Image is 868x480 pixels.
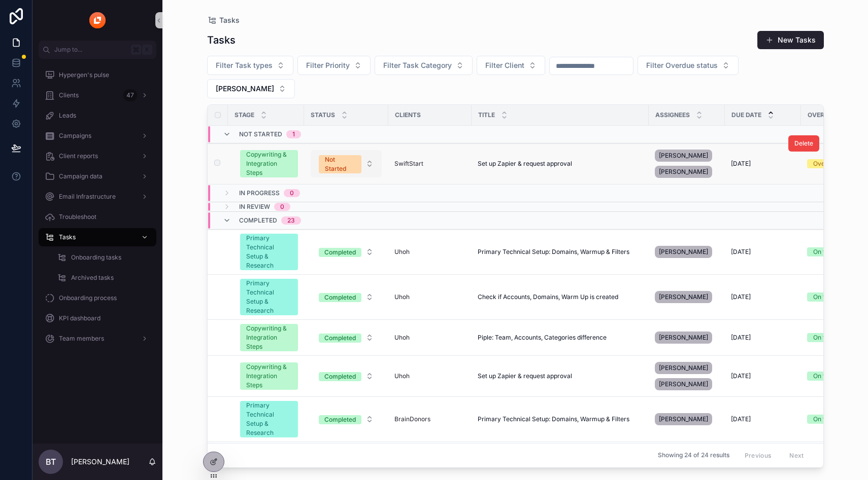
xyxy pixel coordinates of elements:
[731,248,751,256] span: [DATE]
[246,150,292,177] div: Copywriting & Integration Steps
[239,130,282,138] span: Not Started
[59,233,76,241] span: Tasks
[71,253,121,262] span: Onboarding tasks
[216,84,274,94] span: [PERSON_NAME]
[394,248,465,256] a: Uhoh
[394,334,410,342] span: Uhoh
[655,289,719,305] a: [PERSON_NAME]
[731,372,751,380] span: [DATE]
[813,333,836,342] div: On time
[59,314,101,322] span: KPI dashboard
[659,152,708,160] span: [PERSON_NAME]
[59,152,98,160] span: Client reports
[324,334,356,343] div: Completed
[59,172,103,180] span: Campaign data
[478,248,629,256] span: Primary Technical Setup: Domains, Warmup & Filters
[39,86,156,104] a: Clients47
[394,293,465,301] a: Uhoh
[478,334,643,342] a: Piple: Team, Accounts, Categories difference
[310,242,382,262] a: Select Button
[659,415,708,423] span: [PERSON_NAME]
[478,248,643,256] a: Primary Technical Setup: Domains, Warmup & Filters
[39,329,156,348] a: Team members
[638,56,739,75] button: Select Button
[813,415,836,424] div: On time
[788,135,819,152] button: Delete
[71,274,114,282] span: Archived tasks
[324,248,356,257] div: Completed
[731,372,795,380] a: [DATE]
[89,12,106,28] img: App logo
[394,372,465,380] a: Uhoh
[239,216,277,225] span: Completed
[731,415,751,423] span: [DATE]
[54,46,127,54] span: Jump to...
[646,60,718,70] span: Filter Overdue status
[659,380,708,388] span: [PERSON_NAME]
[39,289,156,307] a: Onboarding process
[394,372,410,380] span: Uhoh
[659,334,708,342] span: [PERSON_NAME]
[477,56,545,75] button: Select Button
[394,293,410,301] a: Uhoh
[216,60,273,70] span: Filter Task types
[39,228,156,246] a: Tasks
[219,15,240,25] span: Tasks
[207,56,293,75] button: Select Button
[246,362,292,390] div: Copywriting & Integration Steps
[235,111,254,119] span: Stage
[655,411,719,427] a: [PERSON_NAME]
[207,15,240,25] a: Tasks
[59,132,91,140] span: Campaigns
[310,287,382,307] a: Select Button
[246,401,292,437] div: Primary Technical Setup & Research
[39,127,156,145] a: Campaigns
[478,111,495,119] span: Title
[240,362,298,390] a: Copywriting & Integration Steps
[292,130,295,138] div: 1
[207,79,295,98] button: Select Button
[658,452,729,460] span: Showing 24 of 24 results
[240,150,298,177] a: Copywriting & Integration Steps
[659,248,708,256] span: [PERSON_NAME]
[240,279,298,315] a: Primary Technical Setup & Research
[731,160,751,168] span: [DATE]
[794,139,813,147] span: Delete
[485,60,524,70] span: Filter Client
[394,415,430,423] a: BrainDonors
[59,193,116,201] span: Email Infrastructure
[143,46,151,54] span: K
[655,360,719,392] a: [PERSON_NAME][PERSON_NAME]
[394,160,423,168] a: SwiftStart
[311,328,382,347] button: Select Button
[39,41,156,59] button: Jump to...K
[239,203,270,211] span: In Review
[246,279,292,315] div: Primary Technical Setup & Research
[731,293,751,301] span: [DATE]
[655,329,719,346] a: [PERSON_NAME]
[39,188,156,206] a: Email Infrastructure
[813,372,836,381] div: On time
[394,334,465,342] a: Uhoh
[655,111,690,119] span: Assignees
[311,243,382,261] button: Select Button
[311,288,382,306] button: Select Button
[240,401,298,437] a: Primary Technical Setup & Research
[478,160,572,168] span: Set up Zapier & request approval
[478,293,618,301] span: Check if Accounts, Domains, Warm Up is created
[311,150,382,177] button: Select Button
[59,112,76,120] span: Leads
[478,415,643,423] a: Primary Technical Setup: Domains, Warmup & Filters
[383,60,452,70] span: Filter Task Category
[659,293,708,301] span: [PERSON_NAME]
[239,189,280,197] span: In Progress
[310,366,382,386] a: Select Button
[310,150,382,178] a: Select Button
[394,415,465,423] a: BrainDonors
[287,216,295,225] div: 23
[731,248,795,256] a: [DATE]
[375,56,473,75] button: Select Button
[59,213,96,221] span: Troubleshoot
[659,364,708,372] span: [PERSON_NAME]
